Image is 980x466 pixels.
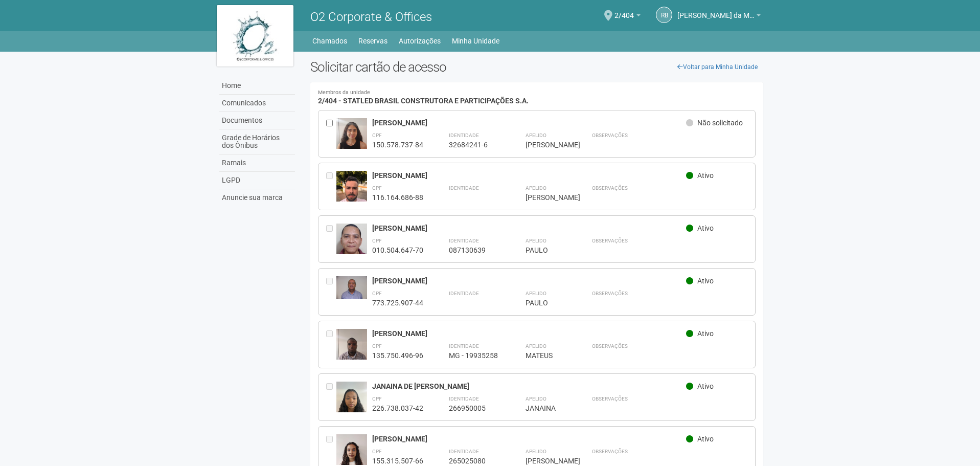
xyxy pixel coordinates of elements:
strong: Identidade [449,238,479,243]
img: user.jpg [336,118,367,154]
div: 773.725.907-44 [372,298,423,307]
div: PAULO [526,246,566,255]
img: user.jpg [336,276,367,299]
strong: Apelido [526,343,546,349]
a: Autorizações [399,34,441,48]
a: RB [656,7,672,23]
strong: Observações [592,185,628,191]
div: JANAINA [526,404,566,413]
div: MATEUS [526,351,566,360]
span: Ativo [697,277,714,285]
a: Anuncie sua marca [219,189,295,206]
strong: Observações [592,291,628,296]
strong: Observações [592,396,628,402]
strong: CPF [372,238,382,243]
div: Entre em contato com a Aministração para solicitar o cancelamento ou 2a via [326,224,336,255]
span: O2 Corporate & Offices [310,10,432,24]
strong: CPF [372,132,382,138]
h2: Solicitar cartão de acesso [310,59,764,75]
div: Entre em contato com a Aministração para solicitar o cancelamento ou 2a via [326,382,336,413]
span: Ativo [697,329,714,338]
strong: Apelido [526,238,546,243]
div: [PERSON_NAME] [526,193,566,202]
img: logo.jpg [217,5,293,66]
strong: Apelido [526,185,546,191]
div: [PERSON_NAME] [372,434,687,443]
strong: Apelido [526,291,546,296]
div: 116.164.686-88 [372,193,423,202]
div: 150.578.737-84 [372,140,423,149]
a: LGPD [219,172,295,189]
a: Chamados [312,34,347,48]
span: Ativo [697,435,714,443]
span: Raul Barrozo da Motta Junior [677,2,754,19]
a: Voltar para Minha Unidade [672,59,763,75]
strong: CPF [372,185,382,191]
a: Ramais [219,154,295,172]
strong: CPF [372,343,382,349]
div: [PERSON_NAME] [372,329,687,338]
span: Não solicitado [697,119,743,127]
div: 266950005 [449,404,500,413]
strong: Identidade [449,132,479,138]
div: Entre em contato com a Aministração para solicitar o cancelamento ou 2a via [326,434,336,465]
div: MG - 19935258 [449,351,500,360]
h4: 2/404 - STATLED BRASIL CONSTRUTORA E PARTICIPAÇÕES S.A. [318,90,756,105]
a: Comunicados [219,95,295,112]
strong: Observações [592,238,628,243]
a: Documentos [219,112,295,129]
a: Home [219,77,295,95]
div: 155.315.507-66 [372,456,423,465]
div: Entre em contato com a Aministração para solicitar o cancelamento ou 2a via [326,329,336,360]
strong: Observações [592,449,628,454]
a: Grade de Horários dos Ônibus [219,129,295,154]
div: 010.504.647-70 [372,246,423,255]
div: 226.738.037-42 [372,404,423,413]
div: 087130639 [449,246,500,255]
strong: Identidade [449,396,479,402]
strong: Apelido [526,132,546,138]
div: JANAINA DE [PERSON_NAME] [372,382,687,391]
strong: Apelido [526,449,546,454]
span: Ativo [697,224,714,232]
strong: CPF [372,449,382,454]
div: [PERSON_NAME] [372,118,687,127]
div: Entre em contato com a Aministração para solicitar o cancelamento ou 2a via [326,171,336,202]
div: 265025080 [449,456,500,465]
div: [PERSON_NAME] [372,276,687,285]
strong: Apelido [526,396,546,402]
div: [PERSON_NAME] [526,456,566,465]
div: 32684241-6 [449,140,500,149]
div: PAULO [526,298,566,307]
a: Minha Unidade [452,34,499,48]
strong: Observações [592,132,628,138]
div: [PERSON_NAME] [372,171,687,180]
img: user.jpg [336,224,367,274]
span: Ativo [697,382,714,390]
strong: CPF [372,396,382,402]
a: Reservas [358,34,388,48]
strong: CPF [372,291,382,296]
img: user.jpg [336,329,367,370]
img: user.jpg [336,171,367,212]
div: 135.750.496-96 [372,351,423,360]
strong: Identidade [449,449,479,454]
strong: Identidade [449,291,479,296]
span: 2/404 [614,2,634,19]
small: Membros da unidade [318,90,756,96]
span: Ativo [697,171,714,180]
div: [PERSON_NAME] [526,140,566,149]
img: user.jpg [336,382,367,423]
strong: Observações [592,343,628,349]
div: [PERSON_NAME] [372,224,687,233]
strong: Identidade [449,343,479,349]
a: [PERSON_NAME] da Motta Junior [677,13,761,21]
div: Entre em contato com a Aministração para solicitar o cancelamento ou 2a via [326,276,336,307]
strong: Identidade [449,185,479,191]
a: 2/404 [614,13,641,21]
